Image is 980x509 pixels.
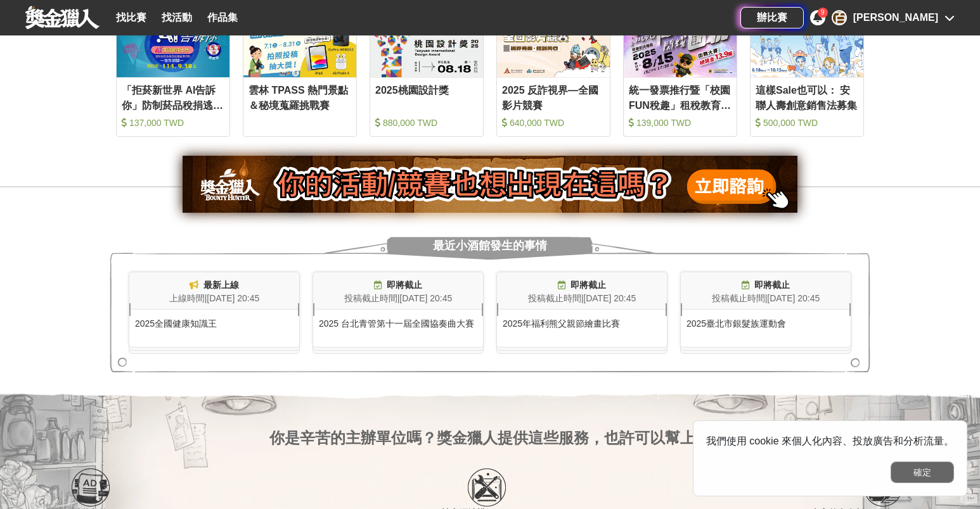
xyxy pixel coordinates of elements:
div: 你是辛苦的主辦單位嗎？獎金獵人提供這些服務，也許可以幫上忙 [72,386,908,449]
div: 投稿截止時間 | [DATE] 20:45 [313,292,483,305]
span: 即將截止 [571,280,606,290]
a: Cover Image這樣Sale也可以： 安聯人壽創意銷售法募集 500,000 TWD [750,7,864,137]
span: 即將截止 [754,280,790,290]
div: 2025 台北青管第十一屆全國協奏曲大賽 [313,310,483,330]
img: Icon [468,468,506,506]
img: Cover Image [497,8,610,77]
div: 2025全國健康知識王 [129,310,299,330]
div: [PERSON_NAME] [853,10,938,25]
a: 即將截止投稿截止時間|[DATE] 20:452025臺北市銀髮族運動會 [680,272,851,348]
div: 500,000 TWD [756,116,858,129]
span: 我們使用 cookie 來個人化內容、投放廣告和分析流量。 [706,436,954,446]
img: Cover Image [624,8,737,77]
span: 即將截止 [387,280,422,290]
span: 最近小酒館發生的事情 [433,232,547,260]
img: Cover Image [751,8,863,77]
div: 統一發票推行暨「校園FUN稅趣」租稅教育及宣導活動之「流光街舞 閃耀國稅」 租稅教育及宣導活動 [629,83,732,111]
a: Cover Image統一發票推行暨「校園FUN稅趣」租稅教育及宣導活動之「流光街舞 閃耀國稅」 租稅教育及宣導活動 139,000 TWD [623,7,737,137]
img: Icon [72,468,110,506]
div: 2025年福利熊父親節繪畫比賽 [497,310,667,330]
div: 雲林 TPASS 熱門景點＆秘境蒐羅挑戰賽 [248,83,351,111]
div: 2025臺北市銀髮族運動會 [681,310,851,330]
img: 905fc34d-8193-4fb2-a793-270a69788fd0.png [183,156,797,213]
img: Cover Image [117,8,229,77]
div: 百 [832,10,847,25]
a: 即將截止投稿截止時間|[DATE] 20:452025年福利熊父親節繪畫比賽 [496,272,667,348]
a: Cover Image2025 反詐視界—全國影片競賽 640,000 TWD [496,7,610,137]
img: Cover Image [370,8,483,77]
div: 2025 反詐視界—全國影片競賽 [502,83,605,111]
button: 確定 [891,462,954,483]
div: 上線時間 | [DATE] 20:45 [129,292,299,305]
a: Cover Image2025桃園設計獎 880,000 TWD [370,7,484,137]
div: 2025桃園設計獎 [375,83,478,111]
div: 投稿截止時間 | [DATE] 20:45 [681,292,851,305]
a: 最新上線上線時間|[DATE] 20:452025全國健康知識王 [129,272,300,348]
a: 找比賽 [111,9,152,27]
div: 「拒菸新世界 AI告訴你」防制菸品稅捐逃漏 徵件比賽 [122,83,224,111]
a: 找活動 [157,9,197,27]
div: 這樣Sale也可以： 安聯人壽創意銷售法募集 [756,83,858,111]
a: 作品集 [202,9,243,27]
div: 137,000 TWD [122,116,224,129]
img: Cover Image [243,8,356,77]
span: 最新上線 [203,280,239,290]
a: Cover Image「拒菸新世界 AI告訴你」防制菸品稅捐逃漏 徵件比賽 137,000 TWD [116,7,230,137]
div: 640,000 TWD [502,116,605,129]
div: 139,000 TWD [629,116,732,129]
a: Cover Image雲林 TPASS 熱門景點＆秘境蒐羅挑戰賽 [243,7,357,137]
a: 即將截止投稿截止時間|[DATE] 20:452025 台北青管第十一屆全國協奏曲大賽 [313,272,484,348]
div: 投稿截止時間 | [DATE] 20:45 [497,292,667,305]
span: 9 [821,9,825,16]
a: 辦比賽 [740,7,804,28]
div: 880,000 TWD [375,116,478,129]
